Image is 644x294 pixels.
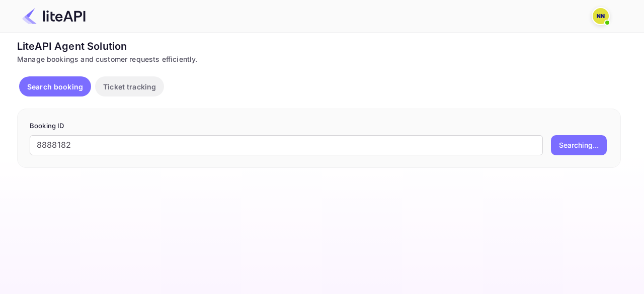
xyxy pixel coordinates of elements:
[551,135,607,155] button: Searching...
[30,135,543,155] input: Enter Booking ID (e.g., 63782194)
[103,81,156,92] p: Ticket tracking
[17,39,621,54] div: LiteAPI Agent Solution
[27,81,83,92] p: Search booking
[17,54,621,64] div: Manage bookings and customer requests efficiently.
[593,8,609,24] img: N/A N/A
[22,8,86,24] img: LiteAPI Logo
[30,121,608,131] p: Booking ID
